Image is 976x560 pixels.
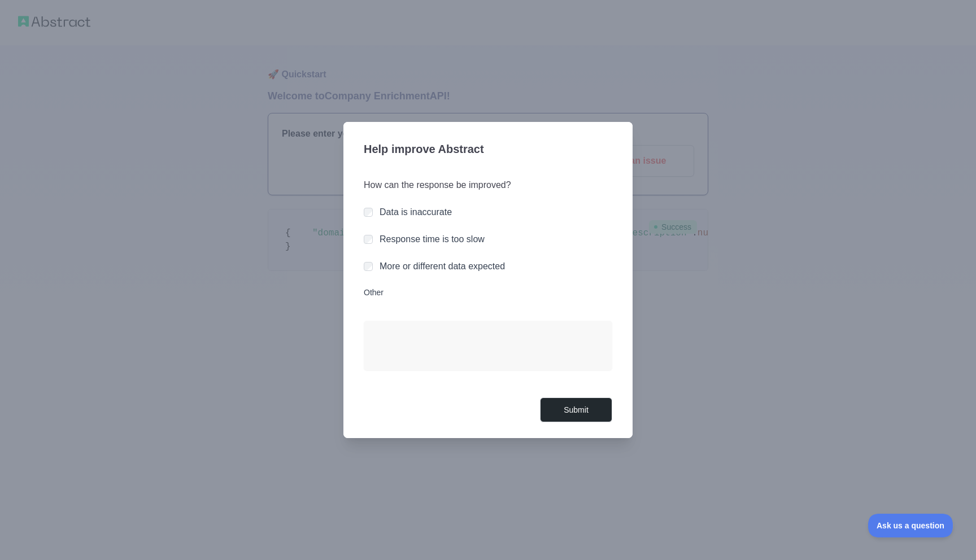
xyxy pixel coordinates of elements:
label: More or different data expected [380,261,505,271]
h3: Help improve Abstract [364,135,612,165]
label: Data is inaccurate [380,207,452,217]
iframe: Toggle Customer Support [868,514,953,537]
h3: How can the response be improved? [364,178,612,192]
button: Submit [540,397,612,423]
label: Response time is too slow [380,234,485,244]
label: Other [364,287,612,298]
